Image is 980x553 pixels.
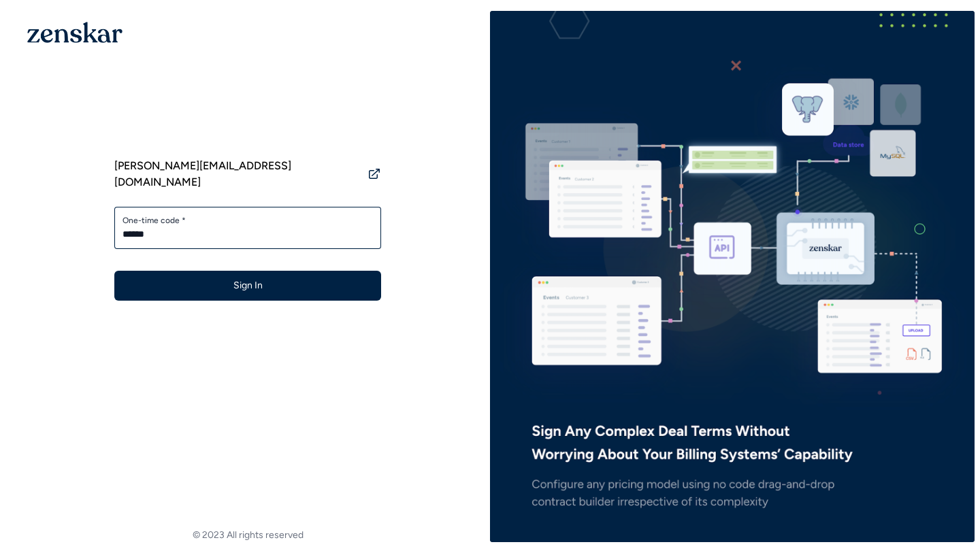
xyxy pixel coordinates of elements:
span: [PERSON_NAME][EMAIL_ADDRESS][DOMAIN_NAME] [114,158,362,190]
footer: © 2023 All rights reserved [5,529,490,542]
label: One-time code * [122,215,373,226]
img: 1OGAJ2xQqyY4LXKgY66KYq0eOWRCkrZdAb3gUhuVAqdWPZE9SRJmCz+oDMSn4zDLXe31Ii730ItAGKgCKgCCgCikA4Av8PJUP... [27,22,122,43]
button: Sign In [114,271,381,301]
